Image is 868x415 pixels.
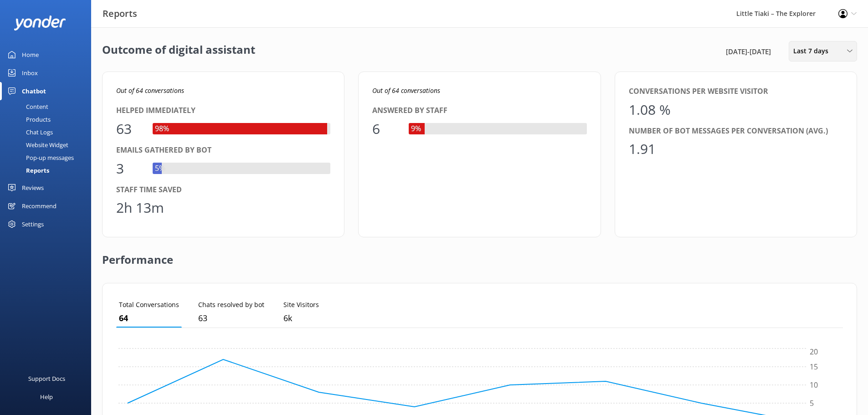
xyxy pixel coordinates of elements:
[629,138,656,160] div: 1.91
[629,99,671,121] div: 1.08 %
[793,46,834,56] span: Last 7 days
[726,46,771,57] span: [DATE] - [DATE]
[5,138,68,151] div: Website Widget
[5,100,48,113] div: Content
[5,164,91,177] a: Reports
[5,126,91,138] a: Chat Logs
[22,215,44,233] div: Settings
[22,179,44,197] div: Reviews
[372,118,400,140] div: 6
[116,184,330,196] div: Staff time saved
[5,151,74,164] div: Pop-up messages
[28,369,65,388] div: Support Docs
[40,388,53,406] div: Help
[409,123,423,135] div: 9%
[103,6,137,21] h3: Reports
[116,197,164,219] div: 2h 13m
[5,138,91,151] a: Website Widget
[5,113,51,126] div: Products
[116,105,330,117] div: Helped immediately
[5,151,91,164] a: Pop-up messages
[14,15,66,31] img: yonder-white-logo.png
[810,380,818,390] tspan: 10
[198,300,264,310] p: Chats resolved by bot
[372,86,440,95] i: Out of 64 conversations
[810,362,818,372] tspan: 15
[102,41,255,61] h2: Outcome of digital assistant
[810,347,818,357] tspan: 20
[5,164,49,177] div: Reports
[22,197,56,215] div: Recommend
[629,86,843,97] div: Conversations per website visitor
[116,158,144,179] div: 3
[102,237,173,274] h2: Performance
[5,100,91,113] a: Content
[283,312,319,325] p: 5,910
[198,312,264,325] p: 63
[22,82,46,100] div: Chatbot
[153,163,167,174] div: 5%
[22,46,39,64] div: Home
[119,300,179,310] p: Total Conversations
[5,126,53,138] div: Chat Logs
[5,113,91,126] a: Products
[116,86,184,95] i: Out of 64 conversations
[116,144,330,156] div: Emails gathered by bot
[22,64,38,82] div: Inbox
[810,398,814,408] tspan: 5
[629,125,843,137] div: Number of bot messages per conversation (avg.)
[372,105,586,117] div: Answered by staff
[153,123,171,135] div: 98%
[116,118,144,140] div: 63
[283,300,319,310] p: Site Visitors
[119,312,179,325] p: 64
